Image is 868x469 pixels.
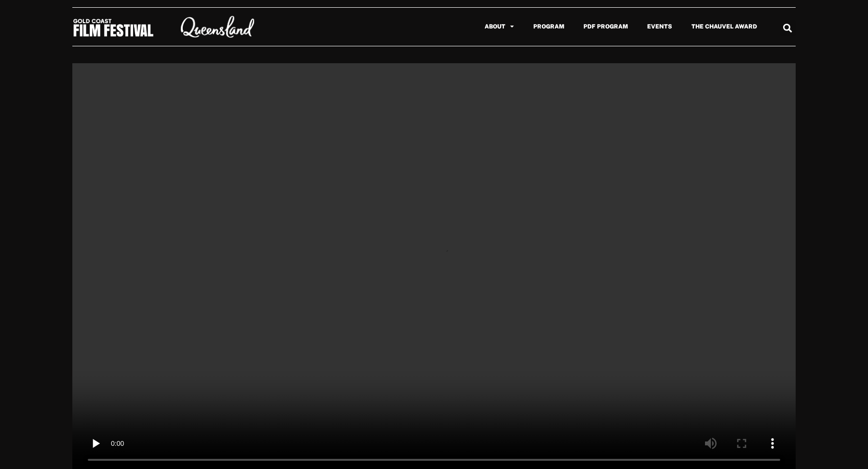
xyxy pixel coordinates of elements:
div: Search [780,20,796,36]
a: Program [524,15,574,38]
nav: Menu [277,15,767,38]
a: About [475,15,524,38]
a: The Chauvel Award [682,15,767,38]
a: PDF Program [574,15,637,38]
a: Events [637,15,682,38]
